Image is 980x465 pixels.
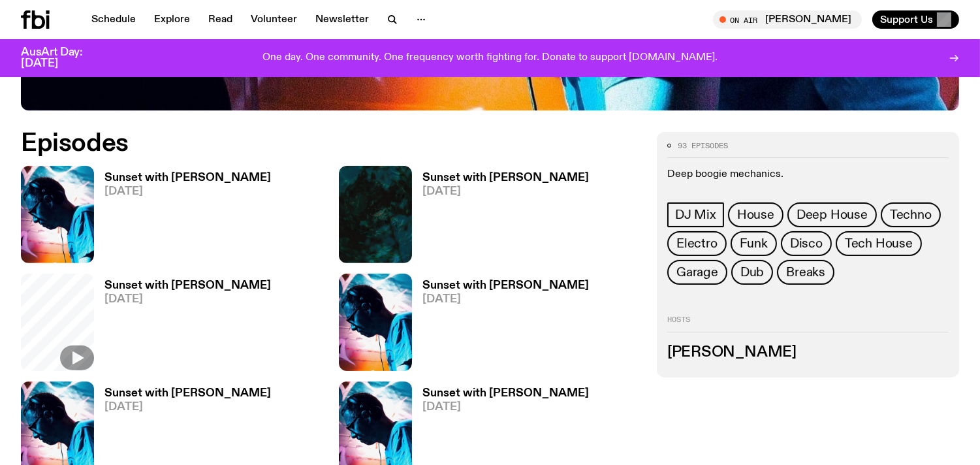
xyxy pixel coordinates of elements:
[881,202,941,227] a: Techno
[262,52,718,64] p: One day. One community. One frequency worth fighting for. Donate to support [DOMAIN_NAME].
[737,208,774,222] span: House
[422,294,589,305] span: [DATE]
[104,280,271,291] h3: Sunset with [PERSON_NAME]
[781,231,832,256] a: Disco
[146,10,198,29] a: Explore
[422,402,589,413] span: [DATE]
[422,280,589,291] h3: Sunset with [PERSON_NAME]
[308,10,377,29] a: Newsletter
[412,172,589,263] a: Sunset with [PERSON_NAME][DATE]
[713,10,862,29] button: On Air[PERSON_NAME]
[667,345,949,360] h3: [PERSON_NAME]
[21,166,94,263] img: Simon Caldwell stands side on, looking downwards. He has headphones on. Behind him is a brightly ...
[667,168,949,181] p: Deep boogie mechanics.
[94,280,271,371] a: Sunset with [PERSON_NAME][DATE]
[797,208,868,222] span: Deep House
[786,265,825,280] span: Breaks
[880,14,933,25] span: Support Us
[422,388,589,399] h3: Sunset with [PERSON_NAME]
[200,10,240,29] a: Read
[836,231,922,256] a: Tech House
[104,294,271,305] span: [DATE]
[728,202,783,227] a: House
[731,260,773,285] a: Dub
[777,260,834,285] a: Breaks
[21,47,104,69] h3: AusArt Day: [DATE]
[412,280,589,371] a: Sunset with [PERSON_NAME][DATE]
[422,186,589,197] span: [DATE]
[676,265,718,280] span: Garage
[872,10,959,29] button: Support Us
[731,231,777,256] a: Funk
[84,10,144,29] a: Schedule
[104,402,271,413] span: [DATE]
[790,236,823,251] span: Disco
[104,186,271,197] span: [DATE]
[21,132,641,155] h2: Episodes
[104,172,271,184] h3: Sunset with [PERSON_NAME]
[740,265,764,280] span: Dub
[243,10,305,29] a: Volunteer
[890,208,932,222] span: Techno
[94,172,271,263] a: Sunset with [PERSON_NAME][DATE]
[676,236,718,251] span: Electro
[845,236,913,251] span: Tech House
[104,388,271,399] h3: Sunset with [PERSON_NAME]
[787,202,877,227] a: Deep House
[675,208,716,222] span: DJ Mix
[740,236,768,251] span: Funk
[339,274,412,371] img: Simon Caldwell stands side on, looking downwards. He has headphones on. Behind him is a brightly ...
[678,142,728,150] span: 93 episodes
[667,316,949,332] h2: Hosts
[667,260,727,285] a: Garage
[667,202,724,227] a: DJ Mix
[667,231,727,256] a: Electro
[422,172,589,184] h3: Sunset with [PERSON_NAME]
